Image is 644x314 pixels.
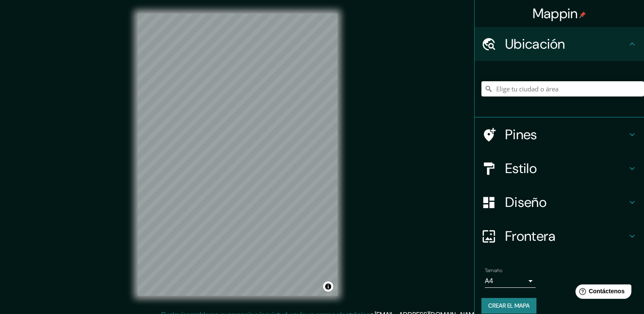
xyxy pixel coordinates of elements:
[475,27,644,61] div: Ubicación
[475,219,644,253] div: Frontera
[481,298,536,314] button: Crear el mapa
[569,281,635,305] iframe: Help widget launcher
[579,11,586,18] img: pin-icon.png
[505,228,627,245] h4: Frontera
[488,300,530,311] font: Crear el mapa
[475,185,644,219] div: Diseño
[485,267,502,274] label: Tamaño
[138,14,337,296] canvas: Mapa
[475,151,644,185] div: Estilo
[505,36,627,52] h4: Ubicación
[475,118,644,151] div: Pines
[505,194,627,211] h4: Diseño
[505,160,627,177] h4: Estilo
[323,281,333,292] button: Alternar atribución
[533,5,578,22] font: Mappin
[481,81,644,96] input: Elige tu ciudad o área
[485,274,536,288] div: A4
[505,126,627,143] h4: Pines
